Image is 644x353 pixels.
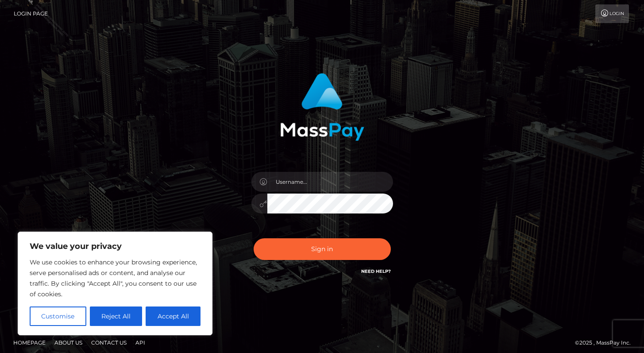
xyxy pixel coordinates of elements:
[51,336,86,349] a: About Us
[254,238,391,260] button: Sign in
[280,73,364,141] img: MassPay Login
[361,268,391,274] a: Need Help?
[132,336,149,349] a: API
[90,306,143,326] button: Reject All
[30,257,201,299] p: We use cookies to enhance your browsing experience, serve personalised ads or content, and analys...
[267,172,393,192] input: Username...
[10,336,49,349] a: Homepage
[14,4,48,23] a: Login Page
[88,336,130,349] a: Contact Us
[575,338,637,348] div: © 2025 , MassPay Inc.
[30,306,86,326] button: Customise
[595,4,629,23] a: Login
[30,241,201,252] p: We value your privacy
[18,232,212,335] div: We value your privacy
[146,306,201,326] button: Accept All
